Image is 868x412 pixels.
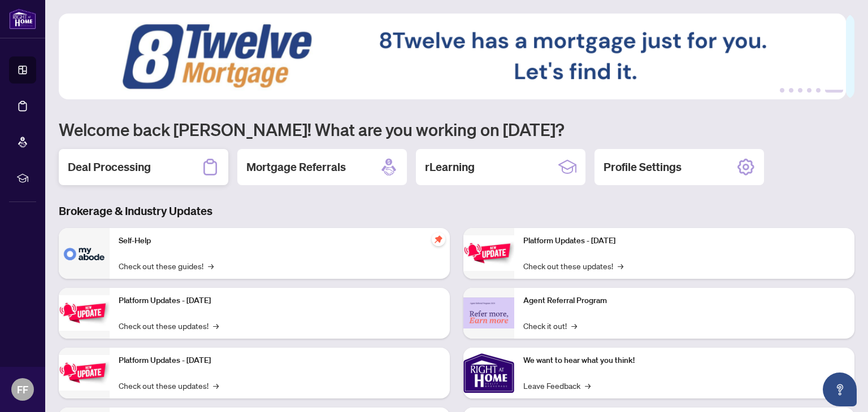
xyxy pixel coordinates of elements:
[798,88,802,93] button: 3
[523,295,845,307] p: Agent Referral Program
[789,88,793,93] button: 2
[780,88,784,93] button: 1
[59,14,846,99] img: Slide 5
[807,88,811,93] button: 4
[119,354,441,367] p: Platform Updates - [DATE]
[59,295,110,331] img: Platform Updates - September 16, 2025
[59,203,854,219] h3: Brokerage & Industry Updates
[523,235,845,247] p: Platform Updates - [DATE]
[119,260,214,272] a: Check out these guides!→
[585,379,591,392] span: →
[523,260,623,272] a: Check out these updates!→
[119,319,219,332] a: Check out these updates!→
[119,295,441,307] p: Platform Updates - [DATE]
[119,379,219,392] a: Check out these updates!→
[523,379,591,392] a: Leave Feedback→
[9,8,36,29] img: logo
[463,348,514,398] img: We want to hear what you think!
[208,260,214,272] span: →
[213,319,219,332] span: →
[432,233,445,246] span: pushpin
[246,159,346,175] h2: Mortgage Referrals
[68,159,151,175] h2: Deal Processing
[119,235,441,247] p: Self-Help
[17,382,28,397] span: FF
[825,88,843,93] button: 6
[523,354,845,367] p: We want to hear what you think!
[59,228,110,279] img: Self-Help
[816,88,821,93] button: 5
[425,159,475,175] h2: rLearning
[823,372,857,406] button: Open asap
[571,319,577,332] span: →
[618,260,623,272] span: →
[463,297,514,328] img: Agent Referral Program
[463,235,514,271] img: Platform Updates - June 23, 2025
[213,379,219,392] span: →
[59,355,110,391] img: Platform Updates - July 21, 2025
[604,159,682,175] h2: Profile Settings
[59,119,854,140] h1: Welcome back [PERSON_NAME]! What are you working on [DATE]?
[523,319,577,332] a: Check it out!→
